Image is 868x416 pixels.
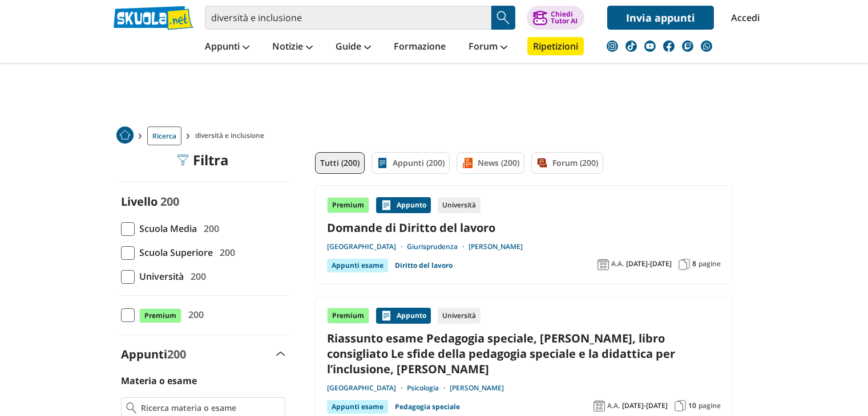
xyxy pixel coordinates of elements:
[381,310,392,321] img: Appunti contenuto
[391,37,449,58] a: Formazione
[395,259,453,272] a: Diritto del lavoro
[395,400,460,414] a: Pedagogia speciale
[457,152,524,174] a: News (200)
[644,40,656,52] img: youtube
[116,127,134,145] a: Home
[177,152,229,168] div: Filtra
[195,127,269,145] span: diversità e inclusione
[536,157,548,169] img: Forum filtro contenuto
[531,152,603,174] a: Forum (200)
[327,242,407,251] a: [GEOGRAPHIC_DATA]
[622,401,668,410] span: [DATE]-[DATE]
[327,197,369,213] div: Premium
[333,37,374,58] a: Guide
[202,37,252,58] a: Appunti
[495,9,512,26] img: Cerca appunti, riassunti o versioni
[527,37,584,55] a: Ripetizioni
[184,307,204,322] span: 200
[199,221,219,236] span: 200
[607,6,714,30] a: Invia appunti
[121,194,158,209] label: Livello
[491,6,515,30] button: Search Button
[701,40,712,52] img: WhatsApp
[699,401,721,410] span: pagine
[167,346,186,362] span: 200
[327,308,369,324] div: Premium
[327,220,721,235] a: Domande di Diritto del lavoro
[376,308,431,324] div: Appunto
[597,259,609,270] img: Anno accademico
[121,346,186,362] label: Appunti
[186,269,206,284] span: 200
[139,308,181,323] span: Premium
[625,40,637,52] img: tiktok
[141,402,280,414] input: Ricerca materia o esame
[327,259,388,272] div: Appunti esame
[116,127,134,144] img: Home
[679,259,690,270] img: Pagine
[607,40,618,52] img: instagram
[377,157,388,169] img: Appunti filtro contenuto
[407,384,450,393] a: Psicologia
[135,245,213,260] span: Scuola Superiore
[160,194,179,209] span: 200
[731,6,755,30] a: Accedi
[466,37,510,58] a: Forum
[469,242,523,251] a: [PERSON_NAME]
[135,269,184,284] span: Università
[215,245,235,260] span: 200
[135,221,197,236] span: Scuola Media
[147,127,181,145] a: Ricerca
[438,197,481,213] div: Università
[327,400,388,414] div: Appunti esame
[663,40,675,52] img: facebook
[126,402,137,414] img: Ricerca materia o esame
[675,400,686,411] img: Pagine
[551,11,578,25] div: Chiedi Tutor AI
[527,6,584,30] button: ChiediTutor AI
[688,401,696,410] span: 10
[327,331,721,377] a: Riassunto esame Pedagogia speciale, [PERSON_NAME], libro consigliato Le sfide della pedagogia spe...
[611,259,624,268] span: A.A.
[462,157,473,169] img: News filtro contenuto
[276,352,285,356] img: Apri e chiudi sezione
[381,199,392,211] img: Appunti contenuto
[372,152,450,174] a: Appunti (200)
[699,259,721,268] span: pagine
[626,259,672,268] span: [DATE]-[DATE]
[594,400,605,411] img: Anno accademico
[682,40,693,52] img: twitch
[269,37,316,58] a: Notizie
[376,197,431,213] div: Appunto
[607,401,620,410] span: A.A.
[121,374,197,387] label: Materia o esame
[692,259,696,268] span: 8
[205,6,491,30] input: Cerca appunti, riassunti o versioni
[438,308,481,324] div: Università
[407,242,469,251] a: Giurisprudenza
[450,384,504,393] a: [PERSON_NAME]
[177,154,188,166] img: Filtra filtri mobile
[315,152,365,174] a: Tutti (200)
[327,384,407,393] a: [GEOGRAPHIC_DATA]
